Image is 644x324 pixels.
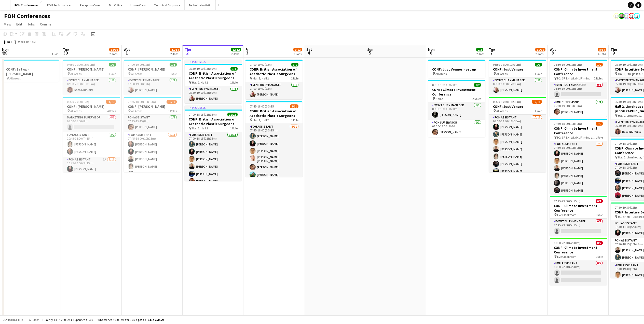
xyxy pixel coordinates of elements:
[496,72,508,76] span: All Areas
[428,60,485,78] app-job-card: CONF: Just Venues - set up All Areas
[550,260,607,285] app-card-role: FOH Assistant0/218:00-22:30 (4h30m)
[595,136,603,139] span: 1 Role
[123,50,130,56] span: 1
[595,213,603,217] span: 1 Role
[489,97,546,172] div: 08:00-19:30 (11h30m)10/11CONF: Just Venues All Areas1 RoleFOH Assistant10/1108:00-19:30 (11h30m)[...
[108,72,116,76] span: 1 Role
[306,47,312,52] span: Sat
[476,48,483,51] span: 2/2
[185,60,242,64] div: In progress
[489,60,546,95] app-job-card: 06:30-19:00 (12h30m)1/1CONF: Just Venues All Areas1 RoleEvent Duty Manager1/106:30-19:00 (12h30m)...
[489,115,546,206] app-card-role: FOH Assistant10/1108:00-19:30 (11h30m)[PERSON_NAME][PERSON_NAME][PERSON_NAME][PERSON_NAME][PERSON...
[170,63,177,66] span: 1/1
[3,317,24,323] button: Budgeted
[550,126,607,135] h3: CONF: Climate Investment Conference
[554,122,582,126] span: 07:30-18:00 (10h30m)
[192,80,208,84] span: Hall 1, Hall 2
[63,60,120,95] app-job-card: 07:30-21:00 (13h30m)1/1CONF: [PERSON_NAME] All Areas1 RoleEvent Duty Manager1/107:30-21:00 (13h30...
[488,50,495,56] span: 7
[532,100,542,104] span: 10/11
[290,104,298,108] span: 8/11
[428,120,485,137] app-card-role: FOH Supervisor1/108:30-18:00 (9h30m)[PERSON_NAME]
[230,126,238,130] span: 1 Role
[598,48,606,51] span: 8/14
[63,97,120,172] app-job-card: 08:00-20:00 (12h)11/15CONF: [PERSON_NAME] All Areas4 RolesMarketing Supervisor0/108:00-16:00 (8h)...
[550,238,607,285] app-job-card: 18:00-22:30 (4h30m)0/2CONF: Climate Investment Conference Eve Cloakroom1 RoleFOH Assistant0/218:0...
[493,63,521,66] span: 06:30-19:00 (12h30m)
[124,60,181,95] app-job-card: 07:00-19:00 (12h)1/1CONF: [PERSON_NAME] All Areas1 RoleEvent Duty Manager1/107:00-19:00 (12h)[PER...
[109,52,119,56] div: 2 Jobs
[550,67,607,76] h3: CONF: Climate Investment Conference
[14,21,24,28] a: Edit
[63,77,120,95] app-card-role: Event Duty Manager1/107:30-21:00 (13h30m)Rasa Niurkaite
[306,50,312,56] span: 4
[189,67,217,71] span: 05:30-19:00 (13h30m)
[185,60,242,103] div: In progress05:30-19:00 (13h30m)1/1CONF: British Association of Aesthetic Plastic Surgeons Hall 1,...
[123,318,163,322] span: Total Budgeted £432 250.59
[550,119,607,194] div: 07:30-18:00 (10h30m)7/9CONF: Climate Investment Conference H2, SP, LH, WL (H1 Filming only)1 Role...
[245,101,303,177] div: 07:45-18:00 (10h15m)8/11CONF: British Association of Aesthetic Plastic Surgeons Hall 1, Hall 21 R...
[38,21,53,28] a: Comms
[124,115,181,132] app-card-role: FOH Assistant1/107:45-15:45 (8h)[PERSON_NAME]
[169,72,177,76] span: 1 Role
[185,132,242,223] app-card-role: FOH Assistant11/1107:00-18:15 (11h15m)[PERSON_NAME][PERSON_NAME][PERSON_NAME][PERSON_NAME][PERSON...
[291,76,298,80] span: 1 Role
[124,67,181,72] h3: CONF: [PERSON_NAME]
[596,63,603,66] span: 1/2
[124,77,181,95] app-card-role: Event Duty Manager1/107:00-19:00 (12h)[PERSON_NAME]
[245,50,250,56] span: 3
[253,118,269,122] span: Hall 1, Hall 2
[367,47,373,52] span: Sun
[32,40,37,44] div: BST
[291,118,298,122] span: 1 Role
[535,48,545,51] span: 11/12
[185,47,191,52] span: Thu
[428,87,485,97] h3: CONF: Climate Investment Conference
[150,0,185,10] button: Technical Corporate
[550,141,607,218] app-card-role: FOH Assistant7/907:30-18:00 (10h30m)[PERSON_NAME][PERSON_NAME][PERSON_NAME][PERSON_NAME][PERSON_N...
[489,47,495,52] span: Tue
[124,97,181,172] div: 07:45-18:00 (10h15m)10/13CONF: [PERSON_NAME] All Areas3 RolesFOH Assistant1/107:45-15:45 (8h)[PER...
[619,13,625,19] app-user-avatar: PERM Chris Nye
[596,122,603,126] span: 7/9
[185,105,242,110] div: In progress
[63,47,69,52] span: Tue
[185,105,242,181] app-job-card: In progress07:00-18:15 (11h15m)11/11CONF: British Association of Aesthetic Plastic Surgeons Hall ...
[550,60,607,117] app-job-card: 06:30-19:00 (12h30m)1/2CONF: Climate Investment Conference H2, SP, LH, WL (H1 Filming only)2 Role...
[435,97,443,101] span: Hall 2
[557,136,595,139] span: H2, SP, LH, WL (H1 Filming only)
[76,0,105,10] button: Reception Cover
[45,318,163,322] div: Salary £432 250.59 + Expenses £0.00 + Subsistence £0.00 =
[535,109,542,113] span: 1 Role
[185,0,216,10] button: Technical Artistic
[245,60,303,99] app-job-card: 07:00-19:00 (12h)1/1CONF: British Association of Aesthetic Plastic Surgeons Hall 1, Hall 21 RoleE...
[550,204,607,213] h3: CONF: Climate Investment Conference
[489,67,546,72] h3: CONF: Just Venues
[493,100,521,104] span: 08:00-19:30 (11h30m)
[615,100,643,104] span: 05:30-19:00 (13h30m)
[557,76,594,80] span: H2, SP, LH, WL (H1 Filming only)
[550,82,607,99] app-card-role: Event Duty Manager0/106:30-19:00 (12h30m)
[550,219,607,236] app-card-role: Event Duty Manager0/117:45-23:00 (5h15m)
[535,63,542,66] span: 1/1
[63,104,120,109] h3: CONF: [PERSON_NAME]
[63,157,120,248] app-card-role: FOH Assistant1A8/1110:45-20:00 (9h15m)[PERSON_NAME]
[611,47,617,52] span: Thu
[2,60,59,82] app-job-card: CONF: Set up - [PERSON_NAME] All Areas
[168,109,177,113] span: 3 Roles
[596,241,603,245] span: 0/2
[615,63,643,66] span: 05:30-19:00 (13h30m)
[230,80,238,84] span: 1 Role
[170,48,180,51] span: 11/14
[594,76,603,80] span: 2 Roles
[595,255,603,259] span: 1 Role
[253,76,269,80] span: Hall 1, Hall 2
[63,67,120,72] h3: CONF: [PERSON_NAME]
[245,47,250,52] span: Fri
[67,63,95,66] span: 07:30-21:00 (13h30m)
[596,199,603,203] span: 0/1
